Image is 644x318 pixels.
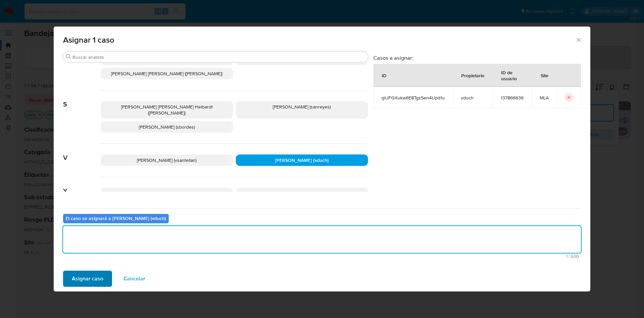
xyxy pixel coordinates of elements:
div: [PERSON_NAME] (vduch) [236,154,368,166]
h3: Casos a asignar: [373,54,581,61]
span: Y [63,177,101,195]
input: Buscar analista [72,54,365,60]
span: Máximo 500 caracteres [65,254,579,259]
span: V [63,144,101,162]
div: assign-modal [54,27,590,291]
span: [PERSON_NAME] (vduch) [275,157,329,164]
span: vduch [461,95,485,101]
div: [PERSON_NAME] (sbordes) [101,121,233,133]
span: [PERSON_NAME] (ylofffonseca) [135,190,199,197]
div: [PERSON_NAME] (sanreyes) [236,101,368,119]
button: Asignar caso [63,271,112,287]
span: Asignar 1 caso [63,36,575,44]
span: S [63,90,101,108]
span: MLA [540,95,549,101]
div: Site [533,67,556,83]
button: icon-button [565,93,573,101]
span: [PERSON_NAME] (sbordes) [139,124,195,130]
span: [PERSON_NAME] [PERSON_NAME] Helbardt ([PERSON_NAME]) [121,103,213,116]
b: El caso se asignará a [PERSON_NAME] (vduch) [66,215,166,222]
div: [PERSON_NAME] (ylofffonseca) [101,188,233,199]
span: qiUFGXukw6E8TgzSen4Upd1u [381,95,445,101]
div: ID [374,67,394,83]
div: [PERSON_NAME] (yfacco) [236,188,368,199]
div: Propietario [453,67,492,83]
span: 137866636 [501,95,524,101]
button: Buscar [66,54,71,59]
span: [PERSON_NAME] (vsantellan) [137,157,197,164]
button: Cancelar [115,271,154,287]
div: [PERSON_NAME] [PERSON_NAME] ([PERSON_NAME]) [101,68,233,79]
span: [PERSON_NAME] (yfacco) [276,190,328,197]
span: [PERSON_NAME] (sanreyes) [273,103,331,110]
div: [PERSON_NAME] [PERSON_NAME] Helbardt ([PERSON_NAME]) [101,101,233,119]
span: [PERSON_NAME] [PERSON_NAME] ([PERSON_NAME]) [111,70,222,77]
span: Cancelar [123,271,145,286]
span: Asignar caso [72,271,103,286]
div: [PERSON_NAME] (vsantellan) [101,154,233,166]
button: Cerrar ventana [575,37,581,43]
div: ID de usuario [493,64,531,86]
